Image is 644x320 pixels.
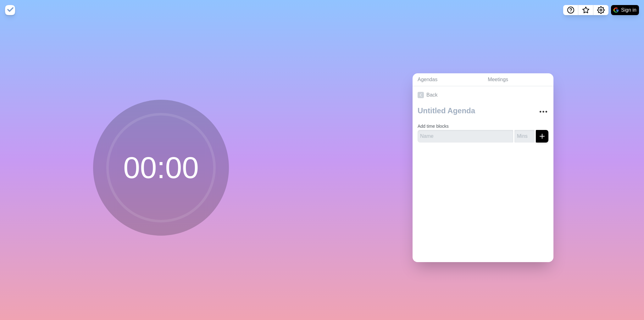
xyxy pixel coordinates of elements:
button: More [537,105,550,118]
button: Settings [593,5,608,15]
a: Agendas [413,73,483,86]
label: Add time blocks [418,124,449,129]
img: google logo [613,8,619,13]
img: timeblocks logo [5,5,15,15]
button: Sign in [611,5,639,15]
input: Mins [514,130,535,143]
button: Help [563,5,578,15]
a: Meetings [483,73,553,86]
button: What’s new [578,5,593,15]
input: Name [418,130,513,143]
a: Back [413,86,553,104]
